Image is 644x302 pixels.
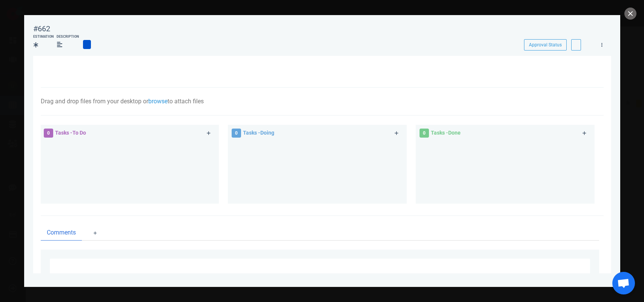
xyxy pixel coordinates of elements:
span: Comments [47,228,76,237]
span: Drag and drop files from your desktop or [41,98,148,105]
div: Aprire la chat [612,272,635,294]
span: to attach files [168,98,204,105]
span: 0 [420,129,429,138]
button: Approval Status [524,39,567,51]
a: browse [148,98,168,105]
div: Estimation [33,34,54,40]
span: Tasks - Doing [243,130,274,136]
div: #662 [33,24,50,34]
span: Tasks - Done [431,130,461,136]
div: Description [57,34,79,40]
span: 0 [44,129,53,138]
button: close [624,8,636,20]
span: Tasks - To Do [55,130,86,136]
span: 0 [232,129,241,138]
